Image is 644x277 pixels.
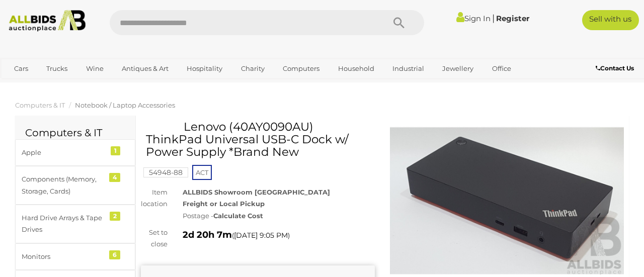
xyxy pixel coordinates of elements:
mark: 54948-88 [143,167,188,177]
a: Sign In [456,14,491,23]
a: Charity [234,60,271,77]
a: Components (Memory, Storage, Cards) 4 [15,166,135,205]
img: Lenovo (40AY0090AU) ThinkPad Universal USB-C Dock w/ Power Supply *Brand New [390,126,624,276]
div: Components (Memory, Storage, Cards) [22,173,105,197]
div: Monitors [22,251,105,262]
span: ACT [192,165,212,180]
a: Antiques & Art [115,60,175,77]
button: Search [374,10,424,35]
a: 54948-88 [143,168,188,176]
div: 6 [109,250,120,259]
a: Household [332,60,381,77]
a: Notebook / Laptop Accessories [75,101,175,109]
a: Industrial [386,60,431,77]
strong: Calculate Cost [213,212,263,220]
a: Jewellery [436,60,480,77]
div: 1 [111,146,120,155]
strong: 2d 20h 7m [183,229,232,240]
h1: Lenovo (40AY0090AU) ThinkPad Universal USB-C Dock w/ Power Supply *Brand New [146,121,372,159]
a: Computers [276,60,326,77]
h2: Computers & IT [25,127,125,138]
div: Postage - [183,210,375,222]
span: [DATE] 9:05 PM [234,231,288,240]
div: 2 [110,212,120,221]
a: Monitors 6 [15,243,135,270]
a: Contact Us [596,63,636,74]
a: Trucks [40,60,74,77]
a: Hard Drive Arrays & Tape Drives 2 [15,205,135,243]
a: Sports [8,77,41,94]
a: Wine [79,60,110,77]
span: ( ) [232,231,290,239]
div: Item location [133,187,175,210]
div: Apple [22,147,105,158]
a: Office [486,60,518,77]
a: [GEOGRAPHIC_DATA] [46,77,131,94]
a: Sell with us [582,10,639,30]
div: Set to close [133,227,175,250]
a: Register [496,14,529,23]
strong: ALLBIDS Showroom [GEOGRAPHIC_DATA] [183,188,330,196]
a: Hospitality [180,60,229,77]
img: Allbids.com.au [5,10,90,32]
strong: Freight or Local Pickup [183,200,265,208]
a: Apple 1 [15,139,135,166]
a: Computers & IT [15,101,65,109]
div: Hard Drive Arrays & Tape Drives [22,212,105,236]
div: 4 [109,173,120,182]
span: | [492,13,495,24]
b: Contact Us [596,64,634,72]
a: Cars [8,60,35,77]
